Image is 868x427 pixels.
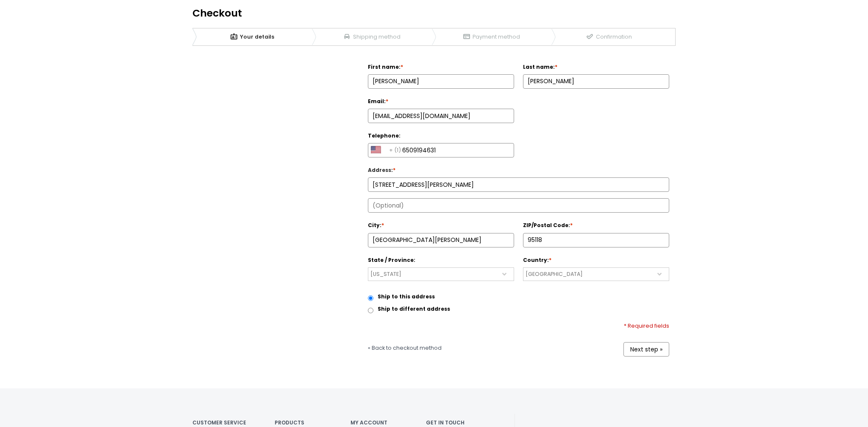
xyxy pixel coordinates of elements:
[351,420,414,425] h4: My account
[368,166,391,174] span: Address
[368,61,514,71] label: First name:
[192,28,312,45] a: 1Your details
[368,95,514,105] label: Email:
[368,143,514,157] input: Telephone
[378,306,450,318] label: Ship to different address
[312,28,431,45] a: 2Shipping method
[623,342,669,357] a: Next step »
[368,109,514,123] input: Email
[368,129,514,140] label: Telephone:
[586,28,594,45] span: 4
[192,28,676,46] div: Breadcrumbs
[426,420,489,425] h4: Get in touch
[523,254,669,264] label: Country:
[523,233,669,247] input: ZIP/Postal Code
[523,219,669,229] label: ZIP/Postal Code:
[523,61,669,71] label: Last name:
[368,254,514,264] label: State / Province:
[368,164,669,174] label: :
[192,7,676,20] div: Checkout
[368,219,514,229] label: City:
[368,233,514,247] input: City
[368,199,669,212] input: Apartment, suite, etc. (optional)
[343,28,351,45] span: 2
[368,178,669,191] input: Street name
[463,28,470,45] span: 3
[192,420,262,425] h4: Customer service
[368,323,669,329] div: * Required fields
[230,28,238,45] span: 1
[368,342,442,354] a: « Back to checkout method
[275,420,338,425] h4: Products
[368,75,514,88] input: First name
[551,28,667,45] a: 4Confirmation
[432,28,551,45] a: 3Payment method
[378,294,435,306] label: Ship to this address
[523,75,669,88] input: Last name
